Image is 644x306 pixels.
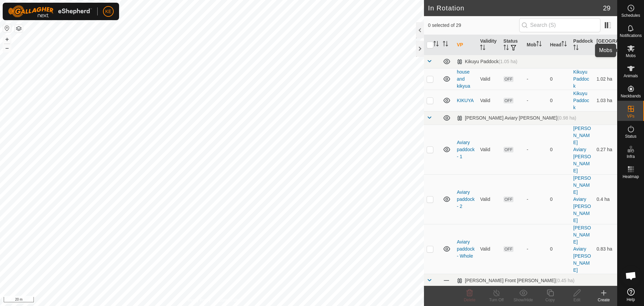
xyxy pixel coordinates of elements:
[464,298,476,302] span: Delete
[536,42,542,47] p-sorticon: Activate to sort
[547,90,571,111] td: 0
[457,278,575,283] div: [PERSON_NAME] Front [PERSON_NAME]
[621,266,641,286] a: Open chat
[573,69,589,89] a: Kikuyu Paddock
[457,189,475,209] a: Aviary paddock - 2
[627,298,635,302] span: Help
[457,59,517,64] div: Kikuyu Paddock
[503,147,514,152] span: OFF
[618,286,644,304] a: Help
[627,114,634,118] span: VPs
[557,115,576,121] span: (0.98 ha)
[503,76,514,82] span: OFF
[457,69,470,89] a: house and kikyua
[185,297,211,303] a: Privacy Policy
[621,94,641,98] span: Neckbands
[603,3,610,13] span: 29
[527,196,544,203] div: -
[573,46,579,51] p-sorticon: Activate to sort
[547,125,571,174] td: 0
[563,297,590,303] div: Edit
[594,90,617,111] td: 1.03 ha
[8,5,92,17] img: Gallagher Logo
[547,35,571,55] th: Head
[503,196,514,202] span: OFF
[428,22,519,29] span: 0 selected of 29
[519,18,600,32] input: Search (S)
[477,68,500,90] td: Valid
[607,46,612,51] p-sorticon: Activate to sort
[573,91,589,110] a: Kikuyu Paddock
[503,98,514,103] span: OFF
[501,35,524,55] th: Status
[454,35,477,55] th: VP
[547,174,571,224] td: 0
[621,13,640,17] span: Schedules
[547,68,571,90] td: 0
[594,68,617,90] td: 1.02 ha
[625,134,636,138] span: Status
[219,297,238,303] a: Contact Us
[457,140,475,159] a: Aviary paddock - 1
[624,74,638,78] span: Animals
[457,115,576,121] div: [PERSON_NAME] Aviary [PERSON_NAME]
[503,46,509,51] p-sorticon: Activate to sort
[547,224,571,274] td: 0
[527,146,544,153] div: -
[623,175,639,179] span: Heatmap
[483,297,510,303] div: Turn Off
[443,42,448,47] p-sorticon: Activate to sort
[477,224,500,274] td: Valid
[477,125,500,174] td: Valid
[571,35,594,55] th: Paddock
[590,297,617,303] div: Create
[527,246,544,253] div: -
[3,24,11,32] button: Reset Map
[556,278,575,283] span: (0.45 ha)
[428,4,603,12] h2: In Rotation
[573,126,591,173] a: [PERSON_NAME] Aviary [PERSON_NAME]
[3,44,11,52] button: –
[620,34,642,38] span: Notifications
[594,125,617,174] td: 0.27 ha
[477,174,500,224] td: Valid
[527,76,544,83] div: -
[573,175,591,223] a: [PERSON_NAME] Aviary [PERSON_NAME]
[561,42,567,47] p-sorticon: Activate to sort
[503,246,514,252] span: OFF
[477,35,500,55] th: Validity
[457,239,475,259] a: Aviary paddock - Whole
[594,224,617,274] td: 0.83 ha
[627,155,635,159] span: Infra
[457,98,474,103] a: KIKUYA
[3,35,11,43] button: +
[433,42,439,47] p-sorticon: Activate to sort
[480,46,485,51] p-sorticon: Activate to sort
[573,225,591,273] a: [PERSON_NAME] Aviary [PERSON_NAME]
[527,97,544,104] div: -
[498,59,517,64] span: (1.05 ha)
[594,35,617,55] th: [GEOGRAPHIC_DATA] Area
[594,174,617,224] td: 0.4 ha
[477,90,500,111] td: Valid
[537,297,563,303] div: Copy
[626,54,636,58] span: Mobs
[524,35,547,55] th: Mob
[510,297,537,303] div: Show/Hide
[15,25,23,33] button: Map Layers
[105,8,112,15] span: KE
